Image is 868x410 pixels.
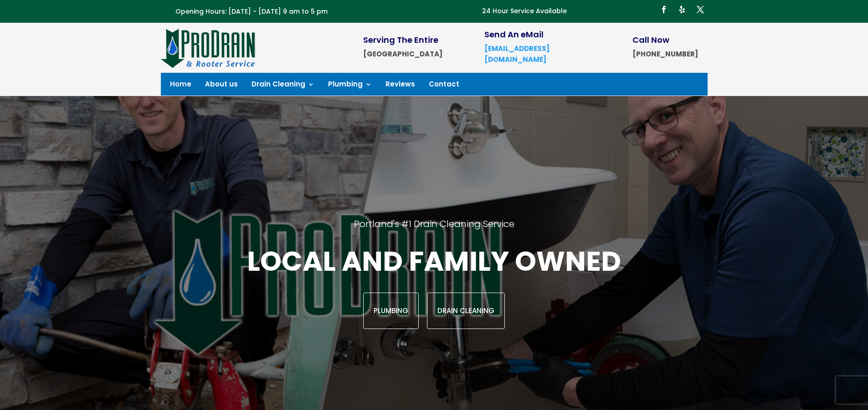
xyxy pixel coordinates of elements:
div: Local and family owned [113,243,755,329]
h2: Portland's #1 Drain Cleaning Service [113,218,755,243]
span: Call Now [632,34,669,46]
a: Plumbing [328,81,372,91]
a: About us [205,81,238,91]
strong: [PHONE_NUMBER] [632,49,698,59]
p: 24 Hour Service Available [482,6,567,17]
a: Follow on X [693,2,708,17]
a: Reviews [385,81,415,91]
span: Send An eMail [484,29,544,40]
a: Drain Cleaning [252,81,314,91]
a: Home [170,81,191,91]
a: Drain Cleaning [427,293,505,329]
img: site-logo-100h [161,27,256,68]
a: Follow on Yelp [675,2,689,17]
span: Serving The Entire [363,34,438,46]
a: Follow on Facebook [657,2,671,17]
span: Opening Hours: [DATE] - [DATE] 9 am to 5 pm [175,7,328,16]
strong: [GEOGRAPHIC_DATA] [363,49,442,59]
a: [EMAIL_ADDRESS][DOMAIN_NAME] [484,44,550,64]
a: Plumbing [363,293,419,329]
a: Contact [429,81,459,91]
